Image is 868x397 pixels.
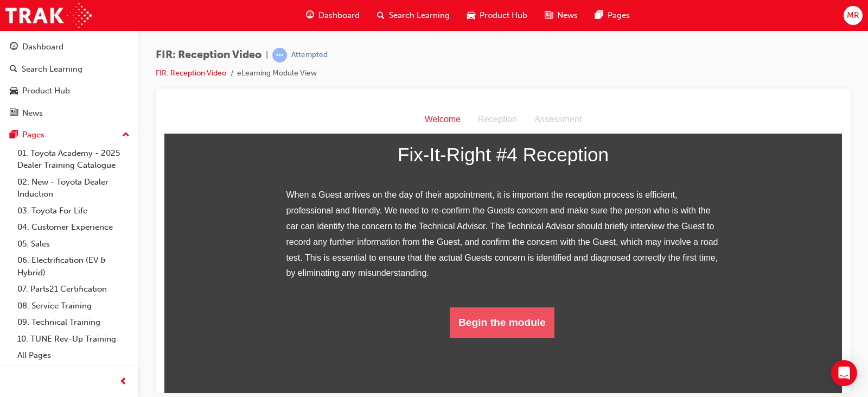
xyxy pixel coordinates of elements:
a: news-iconNews [536,4,586,27]
div: Welcome [252,6,305,22]
a: Search Learning [4,59,134,79]
a: Product Hub [4,81,134,101]
a: 01. Toyota Academy - 2025 Dealer Training Catalogue [13,145,134,174]
span: Pages [608,9,630,22]
a: guage-iconDashboard [297,4,368,27]
a: search-iconSearch Learning [368,4,458,27]
span: | [266,49,268,61]
span: car-icon [10,86,18,96]
div: Assessment [361,6,426,22]
div: News [22,107,43,119]
span: Dashboard [318,9,360,22]
a: pages-iconPages [586,4,639,27]
span: pages-icon [595,9,603,22]
div: Open Intercom Messenger [831,360,857,386]
a: 02. New - Toyota Dealer Induction [13,174,134,203]
a: Dashboard [4,37,134,57]
div: Search Learning [22,63,82,75]
span: news-icon [545,9,553,22]
div: Dashboard [22,41,63,53]
a: 06. Electrification (EV & Hybrid) [13,252,134,281]
span: FIR: Reception Video [156,49,261,61]
span: guage-icon [10,42,18,52]
a: 08. Service Training [13,298,134,314]
p: When a Guest arrives on the day of their appointment, it is important the reception process is ef... [122,81,556,175]
span: MR [847,9,859,22]
a: 05. Sales [13,236,134,253]
button: Pages [4,125,134,145]
h1: Fix-It-Right #4 Reception [122,33,556,65]
a: 07. Parts21 Certification [13,281,134,298]
img: Trak [5,3,92,28]
button: MR [844,6,863,25]
span: guage-icon [306,9,314,22]
span: news-icon [10,109,18,118]
button: DashboardSearch LearningProduct HubNews [4,35,134,125]
a: 09. Technical Training [13,314,134,331]
a: 10. TUNE Rev-Up Training [13,331,134,348]
button: Begin the module [285,201,390,232]
a: car-iconProduct Hub [458,4,536,27]
span: up-icon [122,128,130,142]
a: FIR: Reception Video [156,68,226,78]
span: search-icon [377,9,385,22]
span: Search Learning [389,9,450,22]
span: prev-icon [119,375,127,389]
div: Reception [305,6,361,22]
span: Product Hub [480,9,527,22]
span: learningRecordVerb_ATTEMPT-icon [272,48,287,62]
span: pages-icon [10,130,18,140]
span: search-icon [10,65,17,74]
a: 03. Toyota For Life [13,203,134,219]
div: Pages [22,129,44,141]
div: Attempted [291,50,328,60]
a: All Pages [13,347,134,364]
a: News [4,103,134,123]
span: car-icon [467,9,475,22]
div: Product Hub [22,85,70,97]
span: News [557,9,578,22]
li: eLearning Module View [237,67,317,80]
a: 04. Customer Experience [13,219,134,236]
